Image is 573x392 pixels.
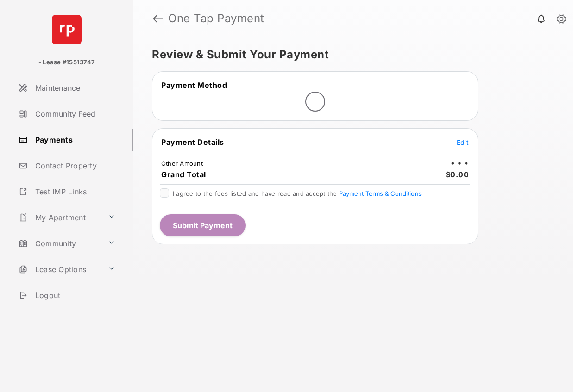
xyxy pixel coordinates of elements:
a: Payments [15,129,133,151]
strong: One Tap Payment [168,13,264,24]
h5: Review & Submit Your Payment [152,49,547,60]
span: Payment Method [161,81,227,90]
span: I agree to the fees listed and have read and accept the [173,190,422,197]
a: Logout [15,284,133,306]
td: Other Amount [161,159,203,168]
a: Community Feed [15,103,133,125]
span: Payment Details [161,137,224,147]
button: Submit Payment [160,214,246,236]
span: Grand Total [161,170,206,179]
a: Maintenance [15,77,133,99]
p: - Lease #15513747 [38,58,95,67]
a: Community [15,232,104,255]
span: $0.00 [446,170,469,179]
button: Edit [457,137,469,147]
a: Test IMP Links [15,180,119,203]
button: I agree to the fees listed and have read and accept the [339,190,422,197]
a: Contact Property [15,155,133,177]
a: My Apartment [15,206,104,229]
img: svg+xml;base64,PHN2ZyB4bWxucz0iaHR0cDovL3d3dy53My5vcmcvMjAwMC9zdmciIHdpZHRoPSI2NCIgaGVpZ2h0PSI2NC... [52,15,82,44]
span: Edit [457,138,469,146]
a: Lease Options [15,258,104,280]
